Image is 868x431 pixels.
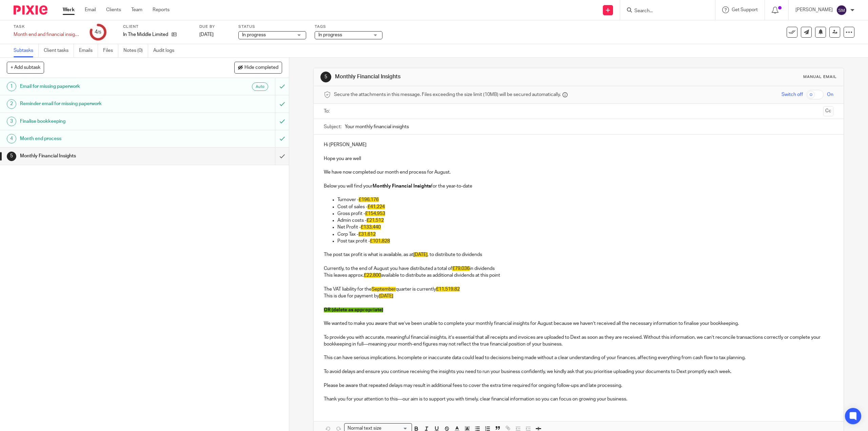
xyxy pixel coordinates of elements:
[63,6,75,13] a: Work
[14,24,81,30] label: Task
[123,44,148,57] a: Notes (0)
[337,231,833,238] p: Corp Tax -
[324,251,833,258] p: The post tax profit is what is available, as at , to distribute to dividends
[315,24,382,30] label: Tags
[337,196,833,203] p: Turnover -
[20,99,185,109] h1: Reminder email for missing paperwork
[238,24,306,30] label: Status
[324,382,833,389] p: Please be aware that repeated delays may result in additional fees to cover the extra time requir...
[452,266,470,271] span: £79,036
[20,134,185,144] h1: Month end process
[324,286,833,293] p: The VAT liability for the quarter is currently
[324,265,833,272] p: Currently, to the end of August you have distributed a total of in dividends
[7,99,16,109] div: 2
[244,65,278,71] span: Hide completed
[153,6,170,13] a: Reports
[123,31,168,38] p: In The Middle Limited
[324,183,833,190] p: Below you will find your for the year-to-date
[361,225,381,230] span: £133,440
[803,74,837,80] div: Manual email
[98,31,101,34] small: /5
[324,293,833,299] p: This is due for payment by
[337,224,833,231] p: Net Profit -
[153,44,179,57] a: Audit logs
[7,82,16,91] div: 1
[827,91,833,98] span: On
[44,44,74,57] a: Client tasks
[372,287,396,292] span: September
[337,203,833,210] p: Cost of sales -
[364,273,381,278] span: £22,800
[836,5,847,16] img: svg%3E
[7,134,16,143] div: 4
[634,8,695,14] input: Search
[379,294,393,298] span: [DATE]
[131,6,142,13] a: Team
[324,108,331,115] label: To:
[413,252,428,257] span: [DATE]
[123,24,191,30] label: Client
[7,62,44,73] button: + Add subtask
[359,197,379,202] span: £196,176
[199,32,214,37] span: [DATE]
[782,91,803,98] span: Switch off
[7,117,16,126] div: 3
[95,28,101,36] div: 4
[373,184,431,189] strong: Monthly Financial Insights
[79,44,98,57] a: Emails
[7,152,16,161] div: 5
[324,169,833,176] p: We have now completed our month end process for August.
[324,123,341,130] label: Subject:
[795,6,833,13] p: [PERSON_NAME]
[234,62,282,73] button: Hide completed
[318,33,342,37] span: In progress
[85,6,96,13] a: Email
[337,238,833,244] p: Post tax profit -
[14,31,81,38] div: Month end and financial insights
[358,232,376,237] span: £31,612
[324,141,833,148] p: Hi [PERSON_NAME]
[337,210,833,217] p: Gross profit -
[370,239,390,243] span: £101,828
[324,155,833,162] p: Hope you are well
[324,308,383,312] span: OR (delete as appropriate)
[320,72,331,82] div: 5
[20,116,185,126] h1: Finalise bookkeeping
[335,73,593,80] h1: Monthly Financial Insights
[14,44,39,57] a: Subtasks
[324,368,833,375] p: To avoid delays and ensure you continue receiving the insights you need to run your business conf...
[324,396,833,403] p: Thank you for your attention to this—our aim is to support you with timely, clear financial infor...
[368,204,385,209] span: £41,224
[732,7,758,12] span: Get Support
[324,320,833,327] p: We wanted to make you aware that we’ve been unable to complete your monthly financial insights fo...
[242,33,266,37] span: In progress
[20,151,185,161] h1: Monthly Financial Insights
[14,5,47,15] img: Pixie
[436,287,460,292] span: £11,519.82
[365,211,385,216] span: £154,953
[324,334,833,348] p: To provide you with accurate, meaningful financial insights, it’s essential that all receipts and...
[20,81,185,92] h1: Email for missing paperwork
[106,6,121,13] a: Clients
[199,24,230,30] label: Due by
[324,272,833,279] p: This leaves approx. available to distribute as additional dividends at this point
[252,82,268,91] div: Auto
[334,91,561,98] span: Secure the attachments in this message. Files exceeding the size limit (10MB) will be secured aut...
[324,354,833,361] p: This can have serious implications. Incomplete or inaccurate data could lead to decisions being m...
[367,218,384,223] span: £21,512
[337,217,833,224] p: Admin costs -
[103,44,118,57] a: Files
[823,106,833,116] button: Cc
